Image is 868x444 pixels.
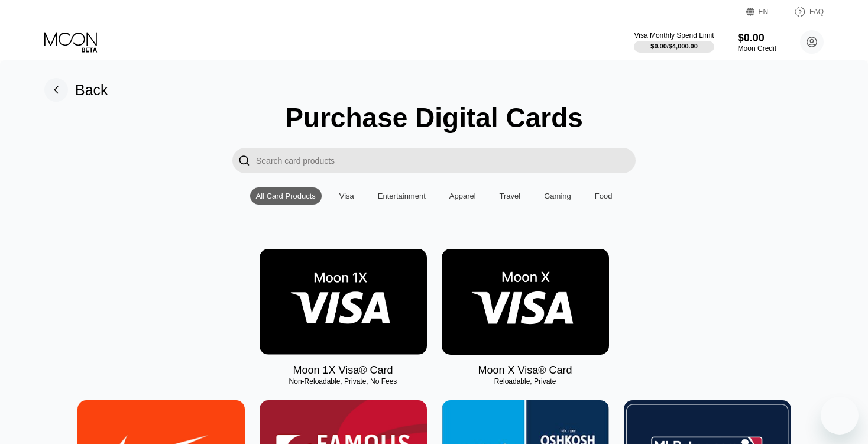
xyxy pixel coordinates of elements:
div: Visa [339,192,354,200]
div: Apparel [449,192,476,200]
div: EN [759,8,769,16]
div: EN [746,6,782,18]
div: $0.00 / $4,000.00 [650,43,698,50]
div: Moon Credit [738,44,776,53]
div: FAQ [809,8,824,16]
div: Non-Reloadable, Private, No Fees [260,377,427,385]
div: Gaming [544,192,571,200]
div: Food [595,192,613,200]
div: Entertainment [378,192,426,200]
input: Search card products [256,148,636,173]
div: All Card Products [256,192,316,200]
div: Moon 1X Visa® Card [293,364,393,377]
div: Gaming [538,187,577,205]
div: Travel [500,192,521,200]
div: FAQ [782,6,824,18]
div: Visa [333,187,360,205]
div: Reloadable, Private [442,377,609,385]
div: Travel [494,187,527,205]
div:  [238,154,250,167]
div: All Card Products [250,187,322,205]
div: Back [44,78,108,102]
div: $0.00 [738,32,776,44]
div:  [232,148,256,173]
div: Entertainment [372,187,432,205]
div: Visa Monthly Spend Limit [634,31,714,40]
iframe: Button to launch messaging window [821,397,859,435]
div: Food [589,187,618,205]
div: Purchase Digital Cards [285,102,583,134]
div: Back [75,82,108,99]
div: Visa Monthly Spend Limit$0.00/$4,000.00 [634,31,714,53]
div: Apparel [443,187,482,205]
div: Moon X Visa® Card [478,364,572,377]
div: $0.00Moon Credit [738,32,776,53]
